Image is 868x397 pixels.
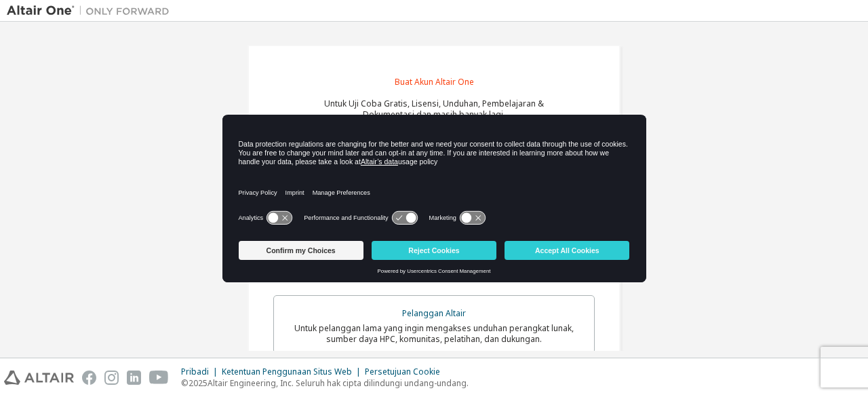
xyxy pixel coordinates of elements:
font: Pelanggan Altair [402,307,466,319]
img: instagram.svg [104,371,119,385]
font: © [181,377,189,389]
img: linkedin.svg [127,371,141,385]
font: Ketentuan Penggunaan Situs Web [222,366,352,377]
font: Buat Akun Altair One [395,76,474,88]
img: Altair Satu [7,4,176,18]
font: 2025 [189,377,208,389]
img: facebook.svg [82,371,96,385]
font: Untuk Uji Coba Gratis, Lisensi, Unduhan, Pembelajaran & [324,98,544,109]
font: Altair Engineering, Inc. Seluruh hak cipta dilindungi undang-undang. [208,377,469,389]
font: Persetujuan Cookie [365,366,440,377]
font: Dokumentasi dan masih banyak lagi. [363,109,505,120]
font: Pribadi [181,366,209,377]
img: youtube.svg [149,371,169,385]
font: Untuk pelanggan lama yang ingin mengakses unduhan perangkat lunak, sumber daya HPC, komunitas, pe... [294,322,574,345]
img: altair_logo.svg [4,371,74,385]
